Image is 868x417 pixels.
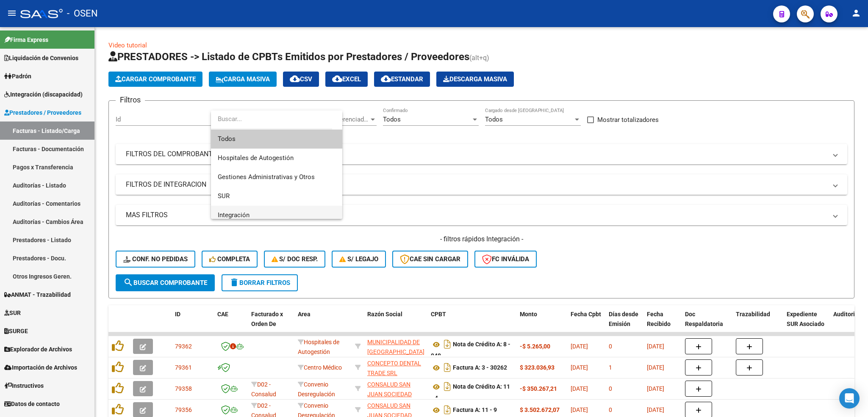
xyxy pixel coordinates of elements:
[218,154,294,162] span: Hospitales de Autogestión
[211,110,332,129] input: dropdown search
[839,388,860,409] div: Open Intercom Messenger
[218,130,336,149] span: Todos
[218,211,250,219] span: Integración
[218,173,315,181] span: Gestiones Administrativas y Otros
[218,192,230,200] span: SUR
